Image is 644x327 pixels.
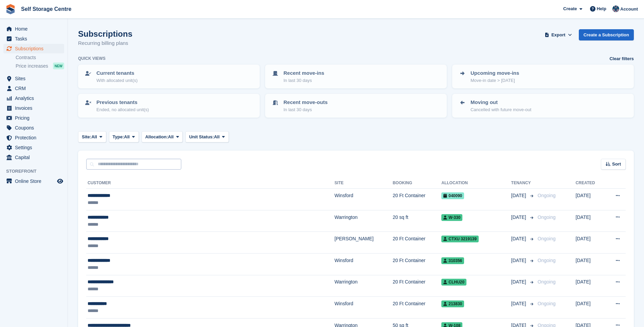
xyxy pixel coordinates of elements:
[538,301,556,306] span: Ongoing
[124,134,130,140] span: All
[96,77,137,84] p: With allocated unit(s)
[3,34,64,44] a: menu
[15,133,56,142] span: Protection
[189,134,214,140] span: Unit Status:
[96,99,149,106] p: Previous tenants
[15,123,56,133] span: Coupons
[266,94,446,117] a: Recent move-outs In last 30 days
[612,5,619,12] img: Clair Cole
[3,44,64,53] a: menu
[538,214,556,220] span: Ongoing
[511,192,528,199] span: [DATE]
[15,84,56,93] span: CRM
[16,54,64,61] a: Contracts
[79,65,259,88] a: Current tenants With allocated unit(s)
[283,99,328,106] p: Recent move-outs
[142,131,183,142] button: Allocation: All
[538,258,556,263] span: Ongoing
[16,62,64,70] a: Price increases NEW
[3,74,64,83] a: menu
[266,65,446,88] a: Recent move-ins In last 30 days
[511,257,528,264] span: [DATE]
[56,177,64,185] a: Preview store
[471,69,519,77] p: Upcoming move-ins
[334,210,392,232] td: Warrington
[538,193,556,198] span: Ongoing
[511,214,528,221] span: [DATE]
[441,214,462,221] span: W-330
[393,210,442,232] td: 20 sq ft
[393,232,442,254] td: 20 Ft Container
[441,178,511,189] th: Allocation
[576,210,605,232] td: [DATE]
[3,93,64,103] a: menu
[597,5,606,12] span: Help
[96,69,137,77] p: Current tenants
[576,297,605,319] td: [DATE]
[18,3,74,15] a: Self Storage Centre
[283,69,324,77] p: Recent move-ins
[15,34,56,44] span: Tasks
[471,106,531,113] p: Cancelled with future move-out
[78,131,106,142] button: Site: All
[15,93,56,103] span: Analytics
[3,153,64,162] a: menu
[15,44,56,53] span: Subscriptions
[620,6,638,13] span: Account
[15,143,56,152] span: Settings
[96,106,149,113] p: Ended, no allocated unit(s)
[511,178,535,189] th: Tenancy
[576,178,605,189] th: Created
[145,134,168,140] span: Allocation:
[576,232,605,254] td: [DATE]
[393,297,442,319] td: 20 Ft Container
[441,279,466,286] span: CLHU20
[334,178,392,189] th: Site
[441,236,479,242] span: CTXU 3219139
[5,4,16,14] img: stora-icon-8386f47178a22dfd0bd8f6a31ec36ba5ce8667c1dd55bd0f319d3a0aa187defe.svg
[511,278,528,286] span: [DATE]
[109,131,139,142] button: Type: All
[612,161,621,168] span: Sort
[91,134,97,140] span: All
[3,84,64,93] a: menu
[609,55,634,62] a: Clear filters
[86,178,334,189] th: Customer
[441,300,464,307] span: 213830
[3,133,64,142] a: menu
[214,134,220,140] span: All
[3,143,64,152] a: menu
[576,275,605,297] td: [DATE]
[15,74,56,83] span: Sites
[393,178,442,189] th: Booking
[563,5,577,12] span: Create
[393,275,442,297] td: 20 Ft Container
[576,189,605,210] td: [DATE]
[576,253,605,275] td: [DATE]
[15,153,56,162] span: Capital
[6,168,68,175] span: Storefront
[538,279,556,285] span: Ongoing
[393,253,442,275] td: 20 Ft Container
[79,94,259,117] a: Previous tenants Ended, no allocated unit(s)
[471,99,531,106] p: Moving out
[538,236,556,241] span: Ongoing
[15,24,56,34] span: Home
[544,29,573,40] button: Export
[78,55,106,62] h6: Quick views
[3,176,64,186] a: menu
[283,106,328,113] p: In last 30 days
[78,39,132,47] p: Recurring billing plans
[551,32,565,38] span: Export
[334,232,392,254] td: [PERSON_NAME]
[53,63,64,69] div: NEW
[579,29,634,40] a: Create a Subscription
[16,63,48,69] span: Price increases
[15,113,56,123] span: Pricing
[185,131,228,142] button: Unit Status: All
[82,134,91,140] span: Site:
[334,297,392,319] td: Winsford
[113,134,124,140] span: Type:
[511,235,528,242] span: [DATE]
[15,103,56,113] span: Invoices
